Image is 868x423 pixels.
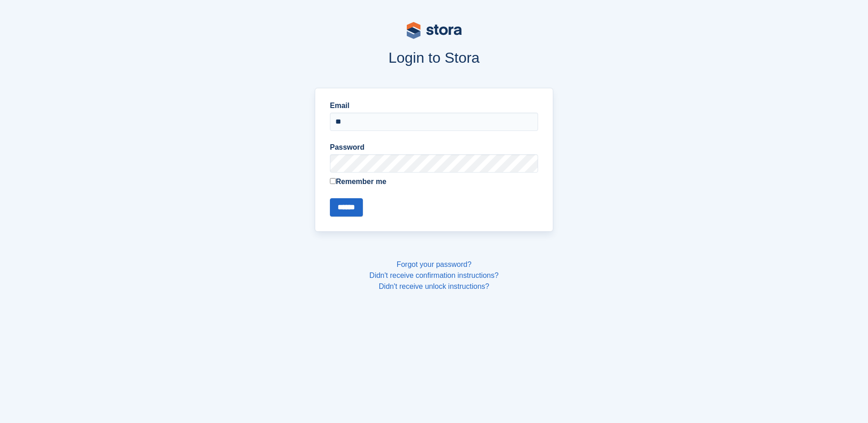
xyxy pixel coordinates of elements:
[330,178,336,184] input: Remember me
[397,260,472,268] a: Forgot your password?
[330,100,538,111] label: Email
[330,142,538,153] label: Password
[369,271,498,279] a: Didn't receive confirmation instructions?
[407,22,462,39] img: stora-logo-53a41332b3708ae10de48c4981b4e9114cc0af31d8433b30ea865607fb682f29.svg
[379,282,489,290] a: Didn't receive unlock instructions?
[140,49,728,66] h1: Login to Stora
[330,176,538,187] label: Remember me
